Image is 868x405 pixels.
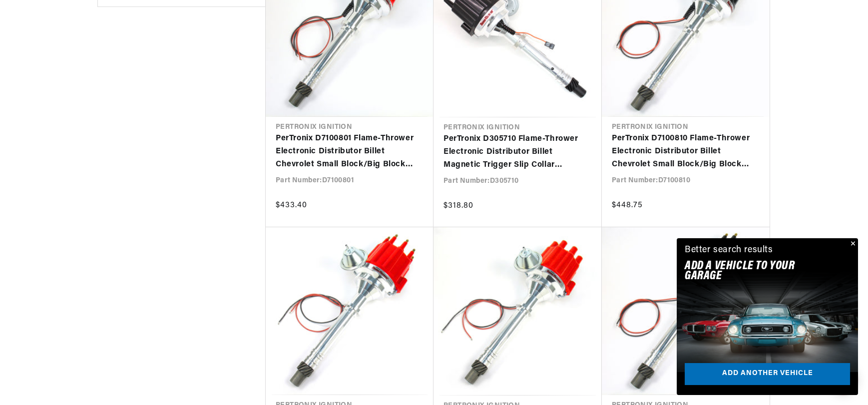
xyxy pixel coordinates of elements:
[443,133,592,171] a: PerTronix D305710 Flame-Thrower Electronic Distributor Billet Magnetic Trigger Slip Collar Chevro...
[846,238,858,250] button: Close
[685,363,850,386] a: Add another vehicle
[612,132,760,171] a: PerTronix D7100810 Flame-Thrower Electronic Distributor Billet Chevrolet Small Block/Big Block wi...
[276,132,424,171] a: PerTronix D7100801 Flame-Thrower Electronic Distributor Billet Chevrolet Small Block/Big Block wi...
[685,243,773,258] div: Better search results
[685,261,825,282] h2: Add A VEHICLE to your garage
